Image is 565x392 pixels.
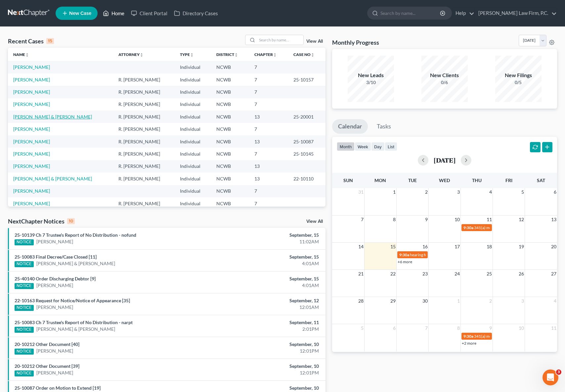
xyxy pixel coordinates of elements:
a: Attorneyunfold_more [118,52,144,57]
span: 2 [489,297,493,305]
td: R. [PERSON_NAME] [113,86,175,98]
span: 20 [550,243,557,251]
span: 3 [521,297,525,305]
div: 4:01AM [222,282,319,289]
a: [PERSON_NAME] [13,151,50,157]
i: unfold_more [190,53,194,57]
span: 19 [518,243,525,251]
td: R. [PERSON_NAME] [113,123,175,135]
span: 25 [486,270,493,278]
td: Individual [175,73,211,86]
a: 20-10212 Other Document [39] [15,363,79,369]
td: NCWB [211,98,249,111]
span: Thu [472,177,482,183]
td: Individual [175,61,211,73]
td: Individual [175,98,211,111]
td: NCWB [211,123,249,135]
td: R. [PERSON_NAME] [113,197,175,210]
td: NCWB [211,185,249,197]
span: 6 [392,324,396,332]
td: NCWB [211,172,249,185]
a: Chapterunfold_more [254,52,277,57]
div: September, 10 [222,363,319,369]
a: Districtunfold_more [216,52,238,57]
span: 13 [550,216,557,223]
div: September, 10 [222,341,319,348]
span: 21 [358,270,364,278]
td: NCWB [211,73,249,86]
div: NOTICE [15,239,34,245]
td: 25-10157 [288,73,326,86]
td: R. [PERSON_NAME] [113,148,175,160]
div: NOTICE [15,261,34,267]
td: 13 [249,160,288,172]
span: Sat [537,177,545,183]
i: unfold_more [234,53,238,57]
span: 4 [489,188,493,196]
div: 0/6 [421,79,468,86]
div: New Filings [495,72,542,79]
div: 12:01AM [222,304,319,311]
span: 17 [454,243,460,251]
button: day [371,142,385,151]
div: 12:01PM [222,369,319,376]
a: [PERSON_NAME] [13,201,50,206]
a: View All [306,219,323,224]
a: Calendar [332,119,368,134]
div: NOTICE [15,370,34,376]
a: [PERSON_NAME] & [PERSON_NAME] [13,114,92,120]
span: 1 [456,297,460,305]
td: NCWB [211,148,249,160]
span: Mon [374,177,386,183]
a: Home [100,7,128,19]
div: Recent Cases [8,37,54,45]
span: 9:30a [463,334,473,339]
span: 26 [518,270,525,278]
i: unfold_more [25,53,29,57]
span: 7 [360,216,364,223]
span: 28 [358,297,364,305]
td: Individual [175,172,211,185]
td: R. [PERSON_NAME] [113,160,175,172]
td: 7 [249,197,288,210]
span: 11 [486,216,493,223]
a: Client Portal [128,7,171,19]
span: 18 [486,243,493,251]
td: R. [PERSON_NAME] [113,172,175,185]
span: 4 [553,297,557,305]
div: NOTICE [15,327,34,333]
i: unfold_more [273,53,277,57]
span: Fri [505,177,512,183]
a: Tasks [371,119,397,134]
td: NCWB [211,86,249,98]
a: [PERSON_NAME] [36,369,73,376]
td: Individual [175,86,211,98]
h3: Monthly Progress [332,38,379,46]
span: 9 [424,216,428,223]
td: 7 [249,123,288,135]
td: NCWB [211,197,249,210]
span: 341(a) meeting for [PERSON_NAME] [474,334,538,339]
span: hearing for [PERSON_NAME] [410,252,461,257]
span: 7 [424,324,428,332]
span: 29 [390,297,396,305]
span: 9:30a [399,252,409,257]
td: 25-10087 [288,135,326,148]
td: Individual [175,148,211,160]
input: Search by name... [380,7,441,19]
a: [PERSON_NAME] & [PERSON_NAME] [36,326,115,332]
div: NOTICE [15,349,34,355]
a: 25-10083 Ch 7 Trustee's Report of No Distribution - narpt [15,319,133,325]
span: 15 [390,243,396,251]
div: September, 11 [222,319,319,326]
a: 25-40140 Order Discharging Debtor [9] [15,276,96,281]
div: NextChapter Notices [8,217,75,225]
a: [PERSON_NAME] [36,282,73,289]
a: Case Nounfold_more [293,52,315,57]
a: [PERSON_NAME] [13,64,50,70]
td: Individual [175,135,211,148]
button: month [337,142,355,151]
span: 11 [550,324,557,332]
span: 31 [358,188,364,196]
a: [PERSON_NAME] & [PERSON_NAME] [36,260,115,267]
